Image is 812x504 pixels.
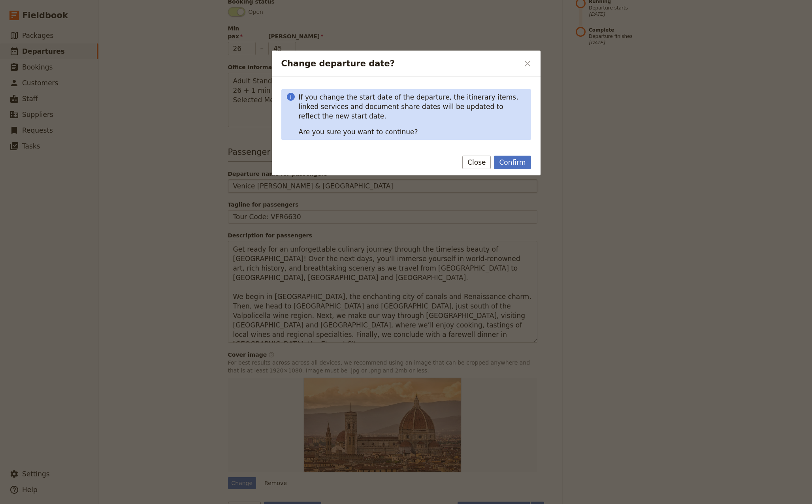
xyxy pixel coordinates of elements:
[281,58,519,70] h2: Change departure date?
[299,127,526,137] p: Are you sure you want to continue?
[299,92,526,121] p: If you change the start date of the departure, the itinerary items, linked services and document ...
[494,156,531,169] button: Confirm
[521,57,534,70] button: Close dialog
[462,156,491,169] button: Close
